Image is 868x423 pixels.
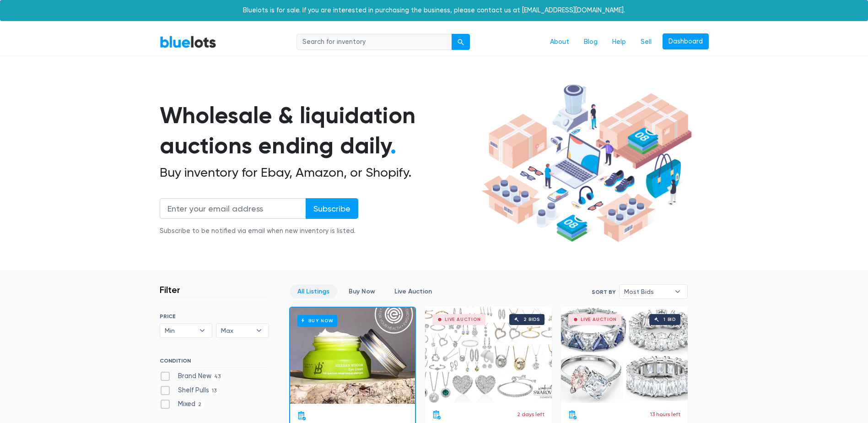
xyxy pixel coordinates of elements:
div: Live Auction [581,317,617,322]
a: Dashboard [663,33,709,50]
h6: PRICE [160,313,269,320]
a: Live Auction 2 bids [425,307,552,403]
div: 1 bid [663,317,676,322]
b: ▾ [193,324,212,337]
a: Live Auction [387,284,440,298]
input: Enter your email address [160,198,306,219]
div: Subscribe to be notified via email when new inventory is listed. [160,226,358,236]
div: Live Auction [445,317,481,322]
h3: Filter [160,284,180,295]
label: Sort By [592,288,615,296]
a: Sell [633,33,659,51]
a: Live Auction 1 bid [561,307,688,403]
img: hero-ee84e7d0318cb26816c560f6b4441b76977f77a177738b4e94f68c95b2b83dbb.png [478,80,695,247]
b: ▾ [249,324,269,337]
label: Shelf Pulls [160,385,220,396]
h6: CONDITION [160,358,269,368]
label: Brand New [160,371,224,381]
h2: Buy inventory for Ebay, Amazon, or Shopify. [160,165,478,180]
p: 2 days left [517,410,545,418]
h6: Buy Now [297,315,337,326]
a: Buy Now [290,308,415,404]
a: BlueLots [160,35,216,49]
input: Subscribe [306,198,358,219]
a: Help [605,33,633,51]
span: 13 [209,387,220,395]
h1: Wholesale & liquidation auctions ending daily [160,100,478,161]
b: ▾ [668,285,687,298]
input: Search for inventory [297,34,452,50]
div: 2 bids [523,317,540,322]
span: Min [165,324,195,337]
a: About [543,33,577,51]
span: 2 [195,401,205,409]
a: Blog [577,33,605,51]
span: Max [221,324,251,337]
span: Most Bids [624,285,670,298]
p: 13 hours left [650,410,680,418]
span: . [390,132,396,159]
a: Buy Now [341,284,383,298]
a: All Listings [290,284,337,298]
span: 43 [211,373,224,380]
label: Mixed [160,399,205,409]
